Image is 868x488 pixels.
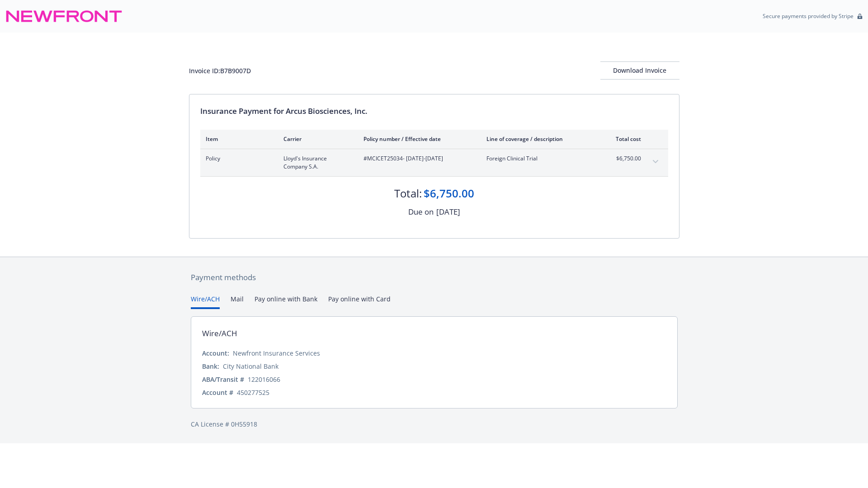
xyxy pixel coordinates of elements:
[206,135,269,143] div: Item
[202,328,237,339] div: Wire/ACH
[202,375,244,384] div: ABA/Transit #
[200,149,668,176] div: PolicyLloyd's Insurance Company S.A.#MCICET25034- [DATE]-[DATE]Foreign Clinical Trial$6,750.00exp...
[363,155,472,163] span: #MCICET25034 - [DATE]-[DATE]
[237,388,269,397] div: 450277525
[607,135,641,143] div: Total cost
[231,294,244,309] button: Mail
[328,294,391,309] button: Pay online with Card
[255,294,317,309] button: Pay online with Bank
[223,361,278,371] div: City National Bank
[202,361,219,371] div: Bank:
[486,155,593,163] span: Foreign Clinical Trial
[600,61,679,80] button: Download Invoice
[394,186,422,201] div: Total:
[283,135,349,143] div: Carrier
[648,155,663,169] button: expand content
[191,272,678,283] div: Payment methods
[408,206,434,218] div: Due on
[424,186,474,201] div: $6,750.00
[600,62,679,79] div: Download Invoice
[607,155,641,163] span: $6,750.00
[283,155,349,171] span: Lloyd's Insurance Company S.A.
[233,348,320,358] div: Newfront Insurance Services
[763,12,854,20] p: Secure payments provided by Stripe
[486,135,593,143] div: Line of coverage / description
[206,155,269,163] span: Policy
[248,375,280,384] div: 122016066
[191,294,220,309] button: Wire/ACH
[191,419,678,429] div: CA License # 0H55918
[200,105,668,117] div: Insurance Payment for Arcus Biosciences, Inc.
[363,135,472,143] div: Policy number / Effective date
[189,66,251,75] div: Invoice ID: B7B9007D
[436,206,460,218] div: [DATE]
[202,388,233,397] div: Account #
[202,348,229,358] div: Account:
